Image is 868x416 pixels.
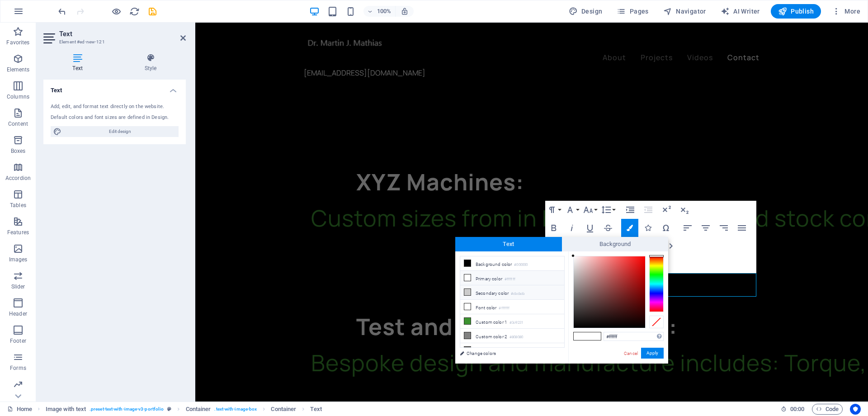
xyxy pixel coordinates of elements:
li: Primary color [460,271,564,285]
div: Default colors and font sizes are defined in Design. [51,114,179,122]
button: Underline (Ctrl+U) [581,219,599,237]
li: Secondary color [460,285,564,300]
button: Code [812,404,843,415]
i: Reload page [129,6,140,17]
small: #3c9231 [509,320,523,326]
span: Edit design [64,126,176,137]
p: Accordion [5,175,31,182]
p: Images [9,256,28,263]
button: Align Left [679,219,696,237]
button: Paragraph Format [545,201,562,219]
h6: 100% [377,6,392,17]
small: #000000 [514,262,528,268]
h4: Style [115,53,186,72]
i: This element is a customizable preset [167,407,171,411]
span: #ffffff [574,332,587,340]
span: Text [455,237,562,251]
button: Edit design [51,126,179,137]
span: . preset-text-with-image-v3-portfolio [90,404,164,415]
span: AI Writer [721,7,760,16]
span: : [797,406,798,412]
span: Click to select. Double-click to edit [46,404,86,415]
a: Cancel [623,350,639,357]
span: Design [569,7,603,16]
button: Colors [621,219,638,237]
button: Usercentrics [850,404,861,415]
small: #ffffff [499,305,509,312]
p: Features [7,229,29,236]
button: Navigator [660,4,710,19]
button: Bold (Ctrl+B) [545,219,562,237]
button: Line Height [599,201,617,219]
li: Custom color 3 [460,343,564,358]
p: Tables [10,202,26,209]
button: Design [565,4,606,19]
small: #ffffff [505,276,515,283]
button: Font Size [581,201,599,219]
span: Background [562,237,669,251]
button: Font Family [563,201,580,219]
i: Save (Ctrl+S) [147,6,158,17]
span: 00 00 [790,404,804,415]
button: Special Characters [657,219,675,237]
p: Favorites [6,39,29,46]
h4: Text [43,80,186,96]
p: Columns [7,93,29,100]
span: Click to select. Double-click to edit [271,404,296,415]
p: Footer [10,337,26,345]
button: Italic (Ctrl+I) [563,219,580,237]
h3: Element #ed-new-121 [59,38,168,46]
span: Pages [617,7,648,16]
i: On resize automatically adjust zoom level to fit chosen device. [401,7,409,15]
span: Code [816,404,839,415]
p: Forms [10,364,26,372]
small: #808080 [509,334,523,340]
li: Font color [460,300,564,314]
button: Increase Indent [622,201,639,219]
p: Header [9,310,27,317]
span: Navigator [663,7,706,16]
div: Clear Color Selection [649,316,664,328]
div: Add, edit, and format text directly on the website. [51,103,179,111]
button: 100% [363,6,396,17]
p: Content [8,120,28,128]
span: Publish [778,7,814,16]
h4: Text [43,53,115,72]
a: Click to cancel selection. Double-click to open Pages [7,404,32,415]
button: Decrease Indent [640,201,657,219]
button: Icons [639,219,656,237]
span: . text-with-image-box [214,404,257,415]
button: Pages [613,4,652,19]
p: Boxes [11,147,26,155]
button: Align Justify [733,219,750,237]
nav: breadcrumb [46,404,322,415]
span: Click to select. Double-click to edit [310,404,321,415]
button: Superscript [658,201,675,219]
p: Elements [7,66,30,73]
i: Undo: Add element (Ctrl+Z) [57,6,67,17]
h2: Text [59,30,186,38]
li: Custom color 1 [460,314,564,329]
button: undo [57,6,67,17]
button: save [147,6,158,17]
button: Align Center [697,219,714,237]
button: Align Right [715,219,732,237]
button: Click here to leave preview mode and continue editing [111,6,122,17]
li: Background color [460,256,564,271]
li: Custom color 2 [460,329,564,343]
span: #ffffff [587,332,601,340]
button: AI Writer [717,4,764,19]
button: reload [129,6,140,17]
button: Subscript [676,201,693,219]
div: Design (Ctrl+Alt+Y) [565,4,606,19]
span: More [832,7,860,16]
a: Change colors [455,348,560,359]
small: #cbcbcb [511,291,524,297]
button: Publish [771,4,821,19]
button: Apply [641,348,664,359]
p: Slider [11,283,25,290]
button: Strikethrough [599,219,617,237]
span: Click to select. Double-click to edit [186,404,211,415]
button: More [828,4,864,19]
h6: Session time [781,404,805,415]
